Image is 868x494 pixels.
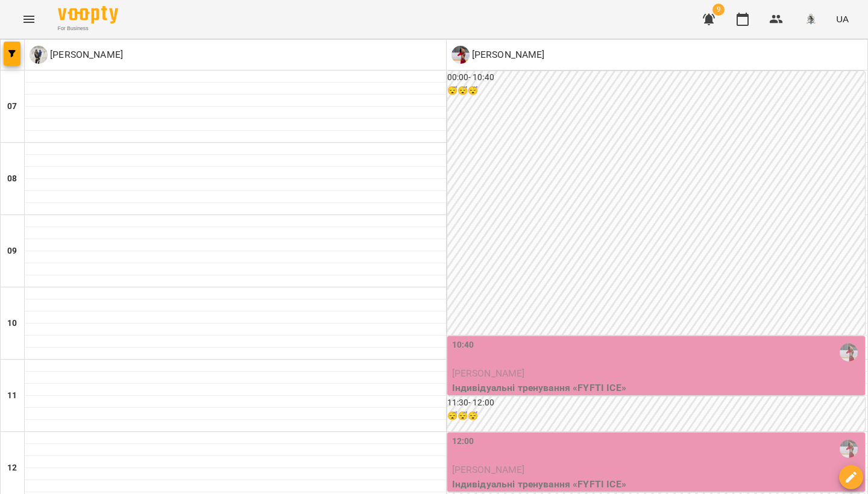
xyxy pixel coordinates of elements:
[7,461,17,475] h6: 12
[58,25,118,33] span: For Business
[840,440,858,458] img: Наумко Софія
[452,435,474,448] label: 12:00
[451,46,470,64] img: Н
[836,13,849,25] span: UA
[48,48,123,62] p: [PERSON_NAME]
[802,11,819,28] img: 8c829e5ebed639b137191ac75f1a07db.png
[470,48,545,62] p: [PERSON_NAME]
[451,46,545,64] a: Н [PERSON_NAME]
[452,381,863,395] p: Індивідуальні тренування «FYFTI ICE»
[7,172,17,186] h6: 08
[712,4,725,16] span: 9
[14,5,43,34] button: Menu
[452,477,863,492] p: Індивідуальні тренування «FYFTI ICE»
[58,6,118,23] img: Voopty Logo
[7,389,17,402] h6: 11
[30,46,48,64] img: Б
[452,367,525,379] span: [PERSON_NAME]
[30,46,123,64] a: Б [PERSON_NAME]
[840,343,858,361] img: Наумко Софія
[7,245,17,258] h6: 09
[7,317,17,330] h6: 10
[447,71,866,84] h6: 00:00 - 10:40
[451,46,545,64] div: Наумко Софія
[452,339,474,352] label: 10:40
[7,100,17,113] h6: 07
[452,464,525,475] span: [PERSON_NAME]
[30,46,123,64] div: Бабін Микола
[447,84,866,98] h6: 😴😴😴
[831,8,854,30] button: UA
[447,396,866,410] h6: 11:30 - 12:00
[447,410,866,423] h6: 😴😴😴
